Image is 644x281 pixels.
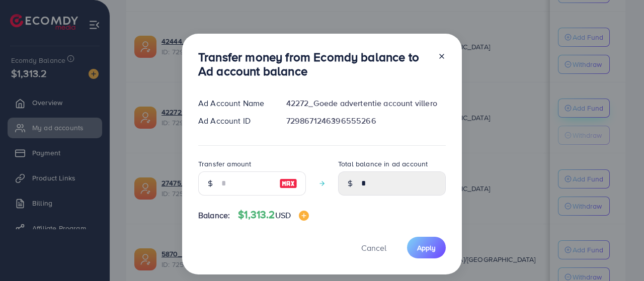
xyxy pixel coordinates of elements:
[238,209,309,221] h4: $1,313.2
[338,159,428,169] label: Total balance in ad account
[190,115,278,127] div: Ad Account ID
[417,243,436,253] span: Apply
[601,236,636,273] iframe: Chat
[198,50,430,79] h3: Transfer money from Ecomdy balance to Ad account balance
[299,211,309,221] img: image
[198,210,230,221] span: Balance:
[190,98,278,109] div: Ad Account Name
[361,242,386,253] span: Cancel
[407,237,446,258] button: Apply
[278,98,454,109] div: 42272_Goede advertentie account villero
[279,177,297,190] img: image
[278,115,454,127] div: 7298671246396555266
[349,237,399,258] button: Cancel
[198,159,251,169] label: Transfer amount
[275,210,291,221] span: USD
